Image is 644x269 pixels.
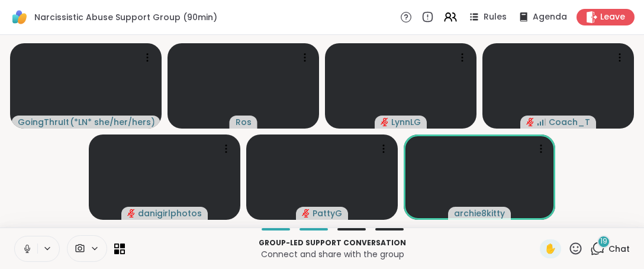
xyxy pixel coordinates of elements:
span: Ros [236,116,252,128]
span: 19 [600,236,607,246]
span: ✋ [545,242,556,256]
span: Agenda [533,11,567,23]
span: archie8kitty [454,207,505,219]
p: Connect and share with the group [132,248,533,260]
span: ( *LN* she/her/hers ) [70,116,154,128]
span: Narcissistic Abuse Support Group (90min) [34,11,217,23]
span: audio-muted [381,118,389,126]
span: GoingThruIt [18,116,69,128]
span: Leave [600,11,625,23]
img: ShareWell Logomark [9,7,30,27]
p: Group-led support conversation [132,238,533,248]
span: Coach_T [549,116,590,128]
span: Rules [484,11,507,23]
span: danigirlphotos [138,207,202,219]
span: LynnLG [391,116,421,128]
span: audio-muted [526,118,534,126]
span: audio-muted [127,209,136,217]
span: Chat [608,243,630,255]
span: audio-muted [302,209,310,217]
span: PattyG [313,207,342,219]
